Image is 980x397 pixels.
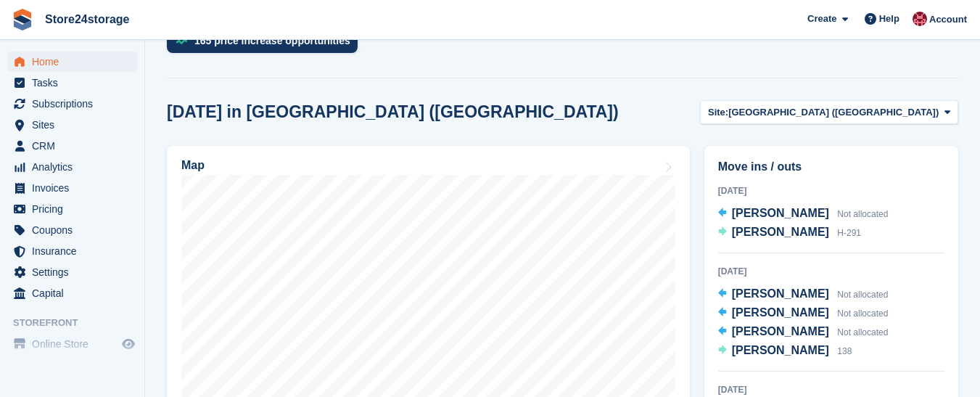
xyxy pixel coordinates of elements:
[176,38,187,44] img: price_increase_opportunities-93ffe204e8149a01c8c9dc8f82e8f89637d9d84a8eef4429ea346261dce0b2c0.svg
[7,52,137,72] a: menu
[718,285,889,304] a: [PERSON_NAME] Not allocated
[167,102,619,122] h2: [DATE] in [GEOGRAPHIC_DATA] ([GEOGRAPHIC_DATA])
[837,209,888,219] span: Not allocated
[7,73,137,93] a: menu
[837,228,861,238] span: H-291
[194,35,350,46] div: 165 price increase opportunities
[32,157,119,177] span: Analytics
[7,334,137,354] a: menu
[32,262,119,282] span: Settings
[718,342,852,361] a: [PERSON_NAME] 138
[807,12,836,26] span: Create
[7,178,137,198] a: menu
[718,304,889,323] a: [PERSON_NAME] Not allocated
[929,12,967,27] span: Account
[167,28,365,60] a: 165 price increase opportunities
[7,262,137,282] a: menu
[718,205,889,224] a: [PERSON_NAME] Not allocated
[718,383,944,396] div: [DATE]
[32,115,119,135] span: Sites
[732,287,829,300] span: [PERSON_NAME]
[700,100,958,124] button: Site: [GEOGRAPHIC_DATA] ([GEOGRAPHIC_DATA])
[7,199,137,219] a: menu
[732,226,829,238] span: [PERSON_NAME]
[32,220,119,240] span: Coupons
[7,115,137,135] a: menu
[708,105,728,120] span: Site:
[7,241,137,261] a: menu
[837,327,888,337] span: Not allocated
[718,224,861,242] a: [PERSON_NAME] H-291
[718,323,889,342] a: [PERSON_NAME] Not allocated
[879,12,899,26] span: Help
[32,136,119,156] span: CRM
[913,12,927,26] img: Mandy Huges
[718,158,944,176] h2: Move ins / outs
[120,335,137,353] a: Preview store
[732,344,829,356] span: [PERSON_NAME]
[32,241,119,261] span: Insurance
[837,308,888,319] span: Not allocated
[12,9,33,30] img: stora-icon-8386f47178a22dfd0bd8f6a31ec36ba5ce8667c1dd55bd0f319d3a0aa187defe.svg
[32,199,119,219] span: Pricing
[7,157,137,177] a: menu
[32,73,119,93] span: Tasks
[7,283,137,303] a: menu
[32,334,119,354] span: Online Store
[39,7,136,31] a: Store24storage
[7,136,137,156] a: menu
[7,220,137,240] a: menu
[7,94,137,114] a: menu
[732,325,829,337] span: [PERSON_NAME]
[32,178,119,198] span: Invoices
[728,105,939,120] span: [GEOGRAPHIC_DATA] ([GEOGRAPHIC_DATA])
[732,306,829,319] span: [PERSON_NAME]
[181,159,205,172] h2: Map
[837,346,852,356] span: 138
[718,265,944,278] div: [DATE]
[732,207,829,219] span: [PERSON_NAME]
[32,283,119,303] span: Capital
[32,52,119,72] span: Home
[837,290,888,300] span: Not allocated
[32,94,119,114] span: Subscriptions
[13,316,144,330] span: Storefront
[718,184,944,197] div: [DATE]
